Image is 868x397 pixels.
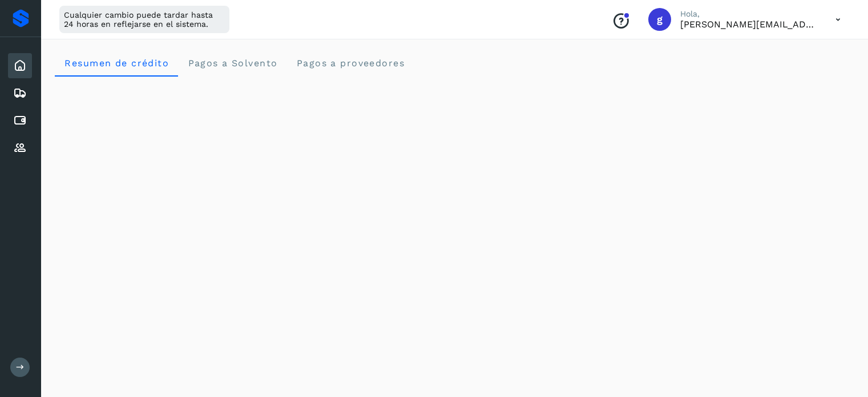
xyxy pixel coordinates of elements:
[680,19,817,30] p: guillermo.alvarado@nurib.com.mx
[8,81,32,106] div: Embarques
[187,58,277,69] span: Pagos a Solvento
[64,58,169,69] span: Resumen de crédito
[680,9,817,19] p: Hola,
[296,58,405,69] span: Pagos a proveedores
[8,108,32,133] div: Cuentas por pagar
[59,6,229,33] div: Cualquier cambio puede tardar hasta 24 horas en reflejarse en el sistema.
[8,135,32,161] div: Proveedores
[8,53,32,78] div: Inicio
